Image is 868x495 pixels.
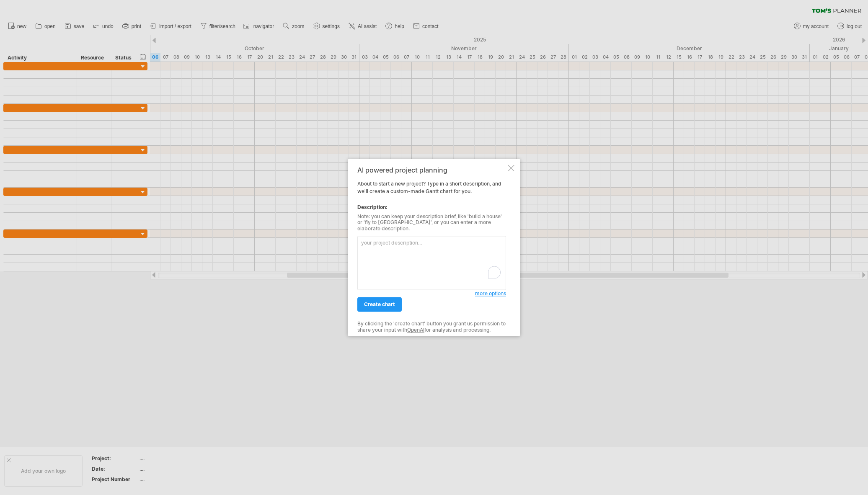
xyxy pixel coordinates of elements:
a: OpenAI [407,327,424,333]
span: create chart [364,302,395,308]
div: AI powered project planning [357,166,506,174]
div: By clicking the 'create chart' button you grant us permission to share your input with for analys... [357,321,506,333]
a: more options [475,290,506,298]
div: Description: [357,204,506,211]
span: more options [475,291,506,297]
textarea: To enrich screen reader interactions, please activate Accessibility in Grammarly extension settings [357,236,506,290]
a: create chart [357,297,402,312]
div: About to start a new project? Type in a short description, and we'll create a custom-made Gantt c... [357,166,506,328]
div: Note: you can keep your description brief, like 'build a house' or 'fly to [GEOGRAPHIC_DATA]', or... [357,214,506,232]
